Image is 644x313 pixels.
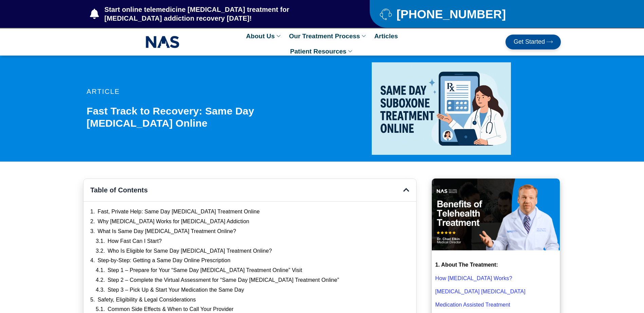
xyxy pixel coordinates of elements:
[108,238,162,245] a: How Fast Can I Start?
[435,302,510,308] a: Medication Assisted Treatment
[372,62,511,155] img: same day suboxone treatment online
[90,186,403,194] h4: Table of Contents
[98,228,236,235] a: What Is Same Day [MEDICAL_DATA] Treatment Online?
[90,5,343,23] a: Start online telemedicine [MEDICAL_DATA] treatment for [MEDICAL_DATA] addiction recovery [DATE]!
[108,277,339,284] a: Step 2 – Complete the Virtual Assessment for “Same Day [MEDICAL_DATA] Treatment Online”
[108,306,234,313] a: Common Side Effects & When to Call Your Provider
[243,28,286,44] a: About Us
[435,289,526,294] a: [MEDICAL_DATA] [MEDICAL_DATA]
[287,44,357,59] a: Patient Resources
[108,267,302,274] a: Step 1 – Prepare for Your “Same Day [MEDICAL_DATA] Treatment Online” Visit
[380,8,544,20] a: [PHONE_NUMBER]
[146,34,180,50] img: NAS_email_signature-removebg-preview.png
[98,218,250,225] a: Why [MEDICAL_DATA] Works for [MEDICAL_DATA] Addiction
[108,248,272,255] a: Who Is Eligible for Same Day [MEDICAL_DATA] Treatment Online?
[432,179,560,250] img: Benefits of Telehealth Suboxone Treatment that you should know
[395,10,506,18] span: [PHONE_NUMBER]
[505,35,561,49] a: Get Started
[286,28,371,44] a: Our Treatment Process
[98,208,260,215] a: Fast, Private Help: Same Day [MEDICAL_DATA] Treatment Online
[403,187,409,193] div: Close table of contents
[435,275,512,281] a: How [MEDICAL_DATA] Works?
[514,39,545,45] span: Get Started
[98,257,231,264] a: Step-by-Step: Getting a Same Day Online Prescription
[98,296,196,304] a: Safety, Eligibility & Legal Considerations
[87,105,326,129] h1: Fast Track to Recovery: Same Day [MEDICAL_DATA] Online
[435,262,498,268] strong: 1. About The Treatment:
[103,5,343,23] span: Start online telemedicine [MEDICAL_DATA] treatment for [MEDICAL_DATA] addiction recovery [DATE]!
[108,287,244,294] a: Step 3 – Pick Up & Start Your Medication the Same Day
[371,28,401,44] a: Articles
[87,88,326,95] p: article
